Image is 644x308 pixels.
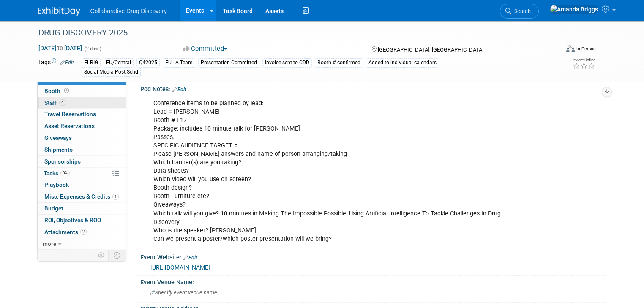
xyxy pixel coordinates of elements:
[112,194,119,200] span: 1
[60,60,74,65] a: Edit
[38,7,80,16] img: ExhibitDay
[172,87,186,93] a: Edit
[38,132,126,144] a: Giveaways
[38,109,126,120] a: Travel Reservations
[82,58,101,67] div: ELRIG
[140,276,606,286] div: Event Venue Name:
[513,44,596,57] div: Event Format
[56,45,64,52] span: to
[38,179,126,191] a: Playbook
[80,229,87,235] span: 2
[38,120,126,132] a: Asset Reservations
[38,97,126,109] a: Staff4
[150,264,210,271] a: [URL][DOMAIN_NAME]
[315,58,363,67] div: Booth # confirmed
[84,46,101,52] span: (2 days)
[44,146,73,153] span: Shipments
[90,8,167,14] span: Collaborative Drug Discovery
[44,123,95,129] span: Asset Reservations
[44,87,71,94] span: Booth
[38,44,82,52] span: [DATE] [DATE]
[38,168,126,179] a: Tasks0%
[38,203,126,214] a: Budget
[38,58,74,77] td: Tags
[38,215,126,226] a: ROI, Objectives & ROO
[44,217,101,224] span: ROI, Objectives & ROO
[44,134,72,141] span: Giveaways
[44,181,69,188] span: Playbook
[576,46,596,52] div: In-Person
[38,156,126,167] a: Sponsorships
[150,289,217,296] span: Specify event venue name
[198,58,259,67] div: Presentation Committed
[38,238,126,250] a: more
[60,170,70,176] span: 0%
[511,8,531,14] span: Search
[82,68,141,76] div: Social Media Post Schd
[38,226,126,238] a: Attachments2
[550,5,598,14] img: Amanda Briggs
[44,158,81,165] span: Sponsorships
[104,58,134,67] div: EU/Central
[44,99,65,106] span: Staff
[262,58,312,67] div: Invoice sent to CDD
[38,144,126,155] a: Shipments
[573,58,595,62] div: Event Rating
[147,95,516,248] div: Conference items to be planned by lead: Lead = [PERSON_NAME] Booth # E17 Package: includes 10 min...
[44,205,63,212] span: Budget
[140,83,606,94] div: Pod Notes:
[44,193,119,200] span: Misc. Expenses & Credits
[63,87,71,94] span: Booth not reserved yet
[566,45,575,52] img: Format-Inperson.png
[180,44,231,53] button: Committed
[44,229,87,235] span: Attachments
[38,191,126,202] a: Misc. Expenses & Credits1
[163,58,195,67] div: EU - A Team
[140,251,606,262] div: Event Website:
[183,255,197,261] a: Edit
[108,250,126,261] td: Toggle Event Tabs
[378,46,483,53] span: [GEOGRAPHIC_DATA], [GEOGRAPHIC_DATA]
[38,85,126,97] a: Booth
[35,25,548,41] div: DRUG DISCOVERY 2025
[44,170,70,177] span: Tasks
[43,240,56,247] span: more
[500,4,539,19] a: Search
[44,111,96,117] span: Travel Reservations
[59,99,65,106] span: 4
[94,250,109,261] td: Personalize Event Tab Strip
[136,58,160,67] div: Q42025
[366,58,439,67] div: Added to individual calendars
